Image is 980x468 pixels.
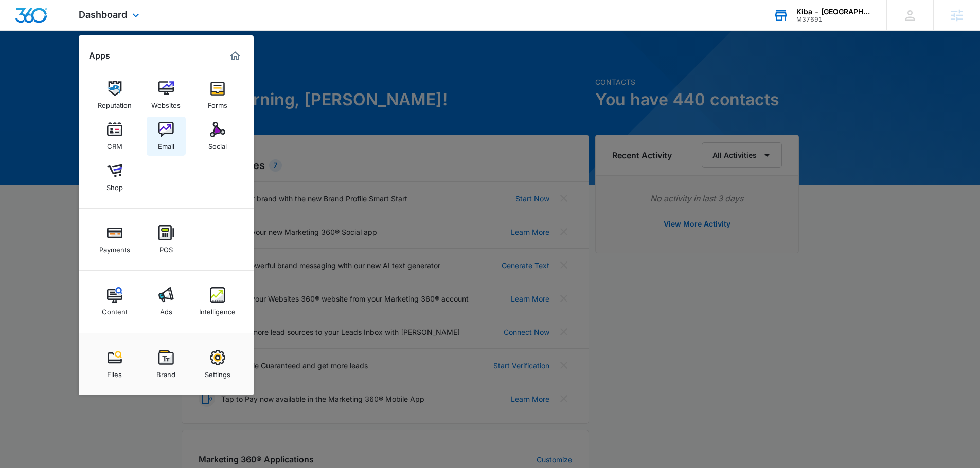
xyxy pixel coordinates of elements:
[95,345,134,384] a: Files
[95,76,134,115] a: Reputation
[147,220,186,259] a: POS
[198,345,237,384] a: Settings
[95,220,134,259] a: Payments
[106,178,123,192] div: Shop
[208,137,227,151] div: Social
[89,51,110,61] h2: Apps
[79,9,127,20] span: Dashboard
[158,137,174,151] div: Email
[160,303,172,316] div: Ads
[147,282,186,321] a: Ads
[95,117,134,156] a: CRM
[208,96,227,109] div: Forms
[796,16,871,23] div: account id
[199,303,236,316] div: Intelligence
[147,76,186,115] a: Websites
[198,117,237,156] a: Social
[98,96,132,109] div: Reputation
[95,158,134,197] a: Shop
[198,76,237,115] a: Forms
[102,303,128,316] div: Content
[95,282,134,321] a: Content
[99,240,130,254] div: Payments
[107,137,122,151] div: CRM
[227,48,243,64] a: Marketing 360® Dashboard
[107,365,122,379] div: Files
[151,96,181,109] div: Websites
[156,365,175,379] div: Brand
[796,8,871,16] div: account name
[198,282,237,321] a: Intelligence
[147,117,186,156] a: Email
[147,345,186,384] a: Brand
[159,240,173,254] div: POS
[205,365,230,379] div: Settings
